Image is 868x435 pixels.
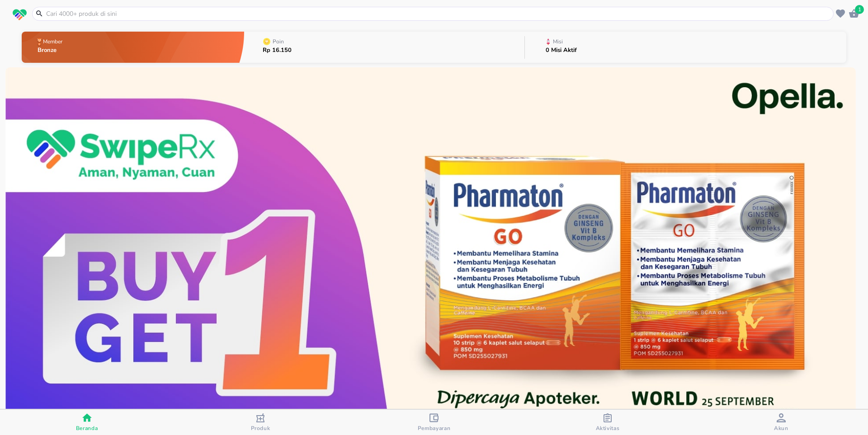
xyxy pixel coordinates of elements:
input: Cari 4000+ produk di sini [45,9,831,19]
button: Akun [694,410,868,435]
span: 1 [855,5,864,14]
p: Rp 16.150 [263,47,292,53]
p: Bronze [38,47,64,53]
span: Beranda [76,425,98,432]
p: Member [43,39,62,44]
button: 1 [847,7,861,20]
img: logo_swiperx_s.bd005f3b.svg [13,9,27,21]
button: Produk [174,410,347,435]
button: Aktivitas [521,410,694,435]
span: Pembayaran [418,425,451,432]
button: PoinRp 16.150 [244,29,524,65]
p: Misi [553,39,563,44]
button: Misi0 Misi Aktif [525,29,846,65]
button: Pembayaran [347,410,521,435]
span: Akun [774,425,788,432]
p: 0 Misi Aktif [546,47,577,53]
p: Poin [273,39,284,44]
button: MemberBronze [22,29,244,65]
span: Produk [251,425,270,432]
span: Aktivitas [596,425,620,432]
